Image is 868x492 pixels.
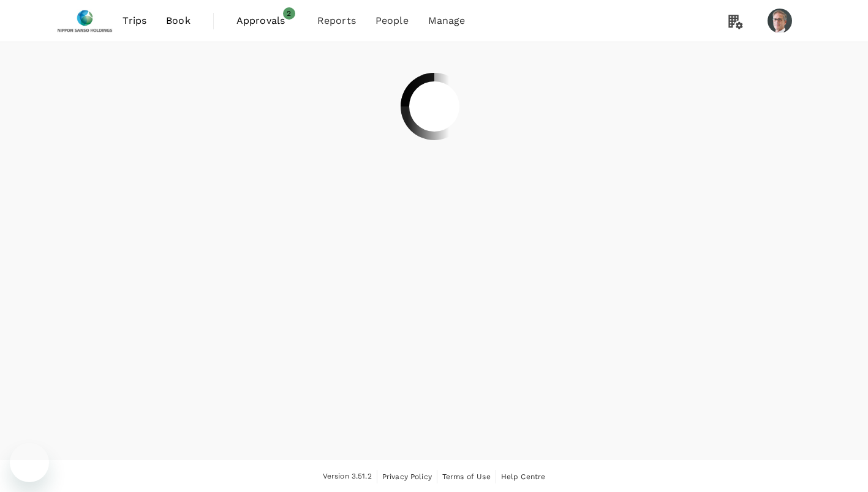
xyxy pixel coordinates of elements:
[428,13,466,28] span: Manage
[768,9,792,33] img: Helder Teixeira
[376,13,409,28] span: People
[501,470,546,483] a: Help Centre
[317,13,356,28] span: Reports
[57,7,113,34] img: Nippon Sanso Holdings Singapore Pte Ltd
[382,472,432,481] span: Privacy Policy
[10,443,49,482] iframe: Button to launch messaging window
[442,472,491,481] span: Terms of Use
[123,13,146,28] span: Trips
[382,470,432,483] a: Privacy Policy
[501,472,546,481] span: Help Centre
[166,13,191,28] span: Book
[323,471,372,483] span: Version 3.51.2
[283,7,295,20] span: 2
[442,470,491,483] a: Terms of Use
[236,13,298,28] span: Approvals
